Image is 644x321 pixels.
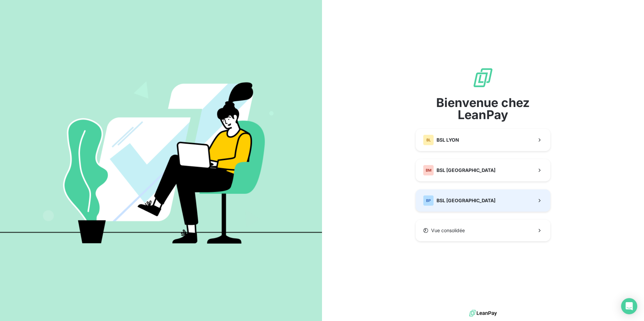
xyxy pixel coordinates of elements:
[437,167,495,174] span: BSL [GEOGRAPHIC_DATA]
[423,195,434,206] div: BP
[423,165,434,176] div: BM
[416,220,550,241] button: Vue consolidée
[469,308,497,318] img: logo
[416,129,550,151] button: BLBSL LYON
[621,298,637,314] div: Open Intercom Messenger
[423,135,434,145] div: BL
[416,159,550,181] button: BMBSL [GEOGRAPHIC_DATA]
[431,227,465,234] span: Vue consolidée
[416,97,550,121] span: Bienvenue chez LeanPay
[472,67,494,88] img: logo sigle
[416,189,550,212] button: BPBSL [GEOGRAPHIC_DATA]
[437,137,459,143] span: BSL LYON
[437,197,495,204] span: BSL [GEOGRAPHIC_DATA]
